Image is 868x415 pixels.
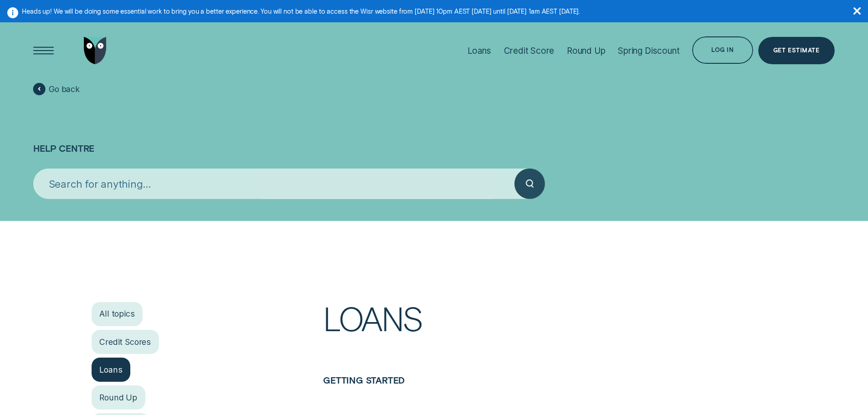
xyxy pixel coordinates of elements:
a: Round Up [92,385,145,410]
button: Log in [692,36,753,64]
input: Search for anything... [33,169,514,199]
button: Submit your search query. [514,169,545,199]
div: Credit Score [504,46,555,56]
h1: Loans [323,302,776,375]
div: Round Up [567,46,606,56]
h1: Help Centre [33,97,834,166]
a: Get Estimate [758,37,835,64]
a: All topics [92,302,143,326]
a: Loans [467,20,491,81]
a: Loans [92,358,131,382]
a: Round Up [567,20,606,81]
div: Loans [467,46,491,56]
div: Spring Discount [618,46,679,56]
a: Go to home page [82,20,109,81]
a: Go back [33,83,80,95]
button: Open Menu [30,37,57,64]
a: Spring Discount [618,20,679,81]
h3: Getting started [323,375,776,408]
span: Go back [49,84,80,94]
img: Wisr [84,37,107,64]
a: Credit Score [504,20,555,81]
a: Credit Scores [92,330,159,354]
